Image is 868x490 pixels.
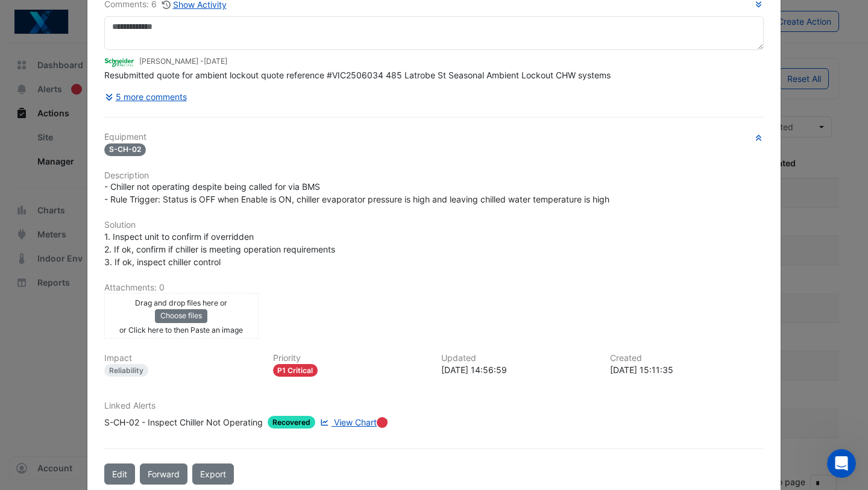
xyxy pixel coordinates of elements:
h6: Solution [104,220,764,230]
span: 2025-09-02 14:56:59 [204,57,227,66]
span: S-CH-02 [104,143,146,156]
div: [DATE] 15:11:35 [610,363,764,376]
span: - Chiller not operating despite being called for via BMS - Rule Trigger: Status is OFF when Enabl... [104,181,609,204]
span: 1. Inspect unit to confirm if overridden 2. If ok, confirm if chiller is meeting operation requir... [104,231,335,267]
h6: Priority [273,353,427,363]
div: [DATE] 14:56:59 [441,363,596,376]
a: Export [192,463,234,485]
div: P1 Critical [273,364,318,377]
span: Resubmitted quote for ambient lockout quote reference #VIC2506034 485 Latrobe St Seasonal Ambient... [104,70,611,80]
small: or Click here to then Paste an image [119,325,243,335]
button: 5 more comments [104,86,187,107]
small: [PERSON_NAME] - [139,56,227,67]
div: Tooltip anchor [377,417,388,428]
div: Reliability [104,364,148,377]
h6: Description [104,171,764,181]
button: Edit [104,463,135,485]
h6: Updated [441,353,596,363]
h6: Linked Alerts [104,401,764,411]
h6: Equipment [104,132,764,142]
h6: Attachments: 0 [104,283,764,293]
button: Choose files [155,309,207,322]
small: Drag and drop files here or [135,298,227,307]
span: Recovered [268,416,315,429]
button: Forward [140,463,187,485]
h6: Impact [104,353,259,363]
iframe: Intercom live chat [827,449,856,478]
div: S-CH-02 - Inspect Chiller Not Operating [104,416,263,429]
span: View Chart [334,417,377,427]
img: Schneider Electric [104,55,134,69]
a: View Chart [318,416,377,429]
h6: Created [610,353,764,363]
